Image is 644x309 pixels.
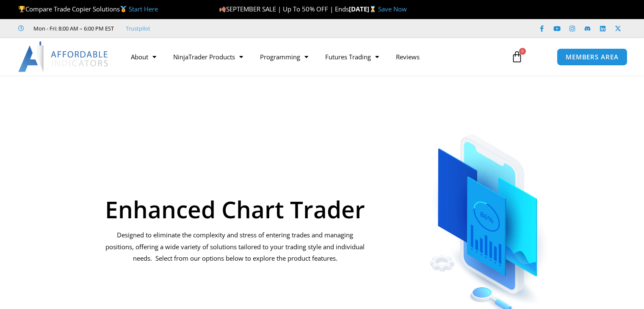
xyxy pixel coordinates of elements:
[129,5,158,13] a: Start Here
[566,54,619,60] span: MEMBERS AREA
[31,23,114,33] span: Mon - Fri: 8:00 AM – 6:00 PM EST
[252,47,317,67] a: Programming
[387,47,428,67] a: Reviews
[18,42,109,72] img: LogoAI | Affordable Indicators – NinjaTrader
[557,48,627,66] a: MEMBERS AREA
[219,6,226,12] img: 🍂
[19,6,25,12] img: 🏆
[122,47,165,67] a: About
[126,23,150,33] a: Trustpilot
[317,47,387,67] a: Futures Trading
[349,5,378,13] strong: [DATE]
[105,229,366,265] p: Designed to eliminate the complexity and stress of entering trades and managing positions, offeri...
[370,6,376,12] img: ⌛
[105,198,366,221] h1: Enhanced Chart Trader
[498,45,536,69] a: 0
[165,47,252,67] a: NinjaTrader Products
[18,5,158,13] span: Compare Trade Copier Solutions
[378,5,407,13] a: Save Now
[120,6,127,12] img: 🥇
[122,47,503,67] nav: Menu
[519,48,526,55] span: 0
[219,5,349,13] span: SEPTEMBER SALE | Up To 50% OFF | Ends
